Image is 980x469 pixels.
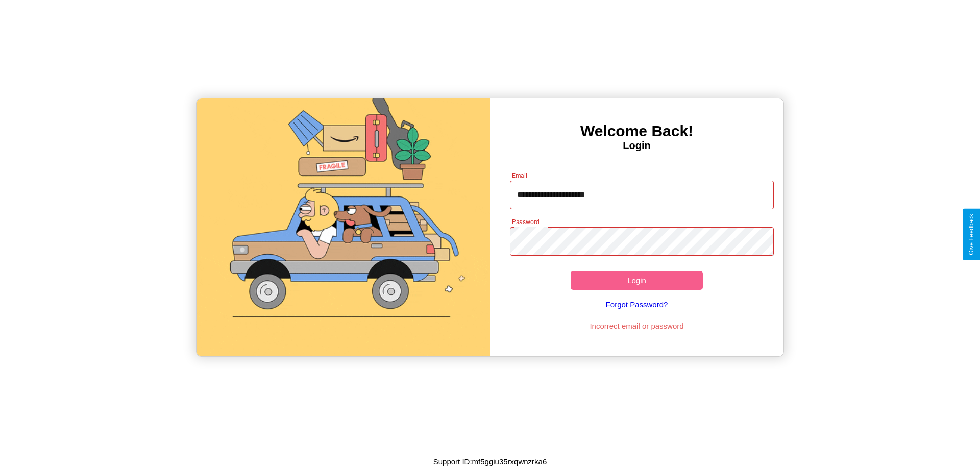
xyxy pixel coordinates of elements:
p: Support ID: mf5ggiu35rxqwnzrka6 [433,455,547,468]
button: Login [571,271,703,290]
div: Give Feedback [968,214,975,255]
label: Email [512,171,528,180]
h3: Welcome Back! [490,122,783,140]
label: Password [512,217,539,226]
a: Forgot Password? [505,290,769,319]
p: Incorrect email or password [505,319,769,333]
img: gif [197,98,490,356]
h4: Login [490,140,783,152]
